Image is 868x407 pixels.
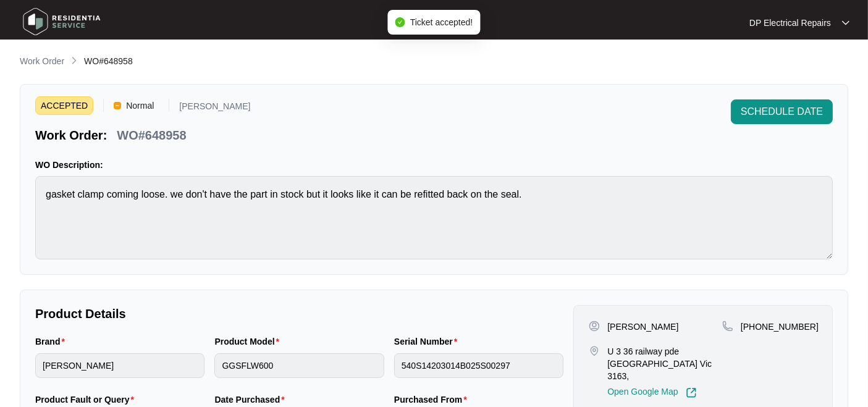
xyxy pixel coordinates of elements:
textarea: gasket clamp coming loose. we don't have the part in stock but it looks like it can be refitted b... [35,176,833,259]
img: user-pin [589,321,600,332]
img: map-pin [722,321,733,332]
label: Serial Number [394,335,462,348]
img: Vercel Logo [114,102,121,109]
img: chevron-right [69,56,79,65]
a: Work Order [17,55,67,69]
input: Brand [35,353,204,378]
span: check-circle [395,17,405,27]
p: [PHONE_NUMBER] [741,321,819,333]
a: Open Google Map [607,387,696,398]
span: Ticket accepted! [410,17,473,27]
span: SCHEDULE DATE [741,104,823,119]
input: Product Model [214,353,384,378]
p: Product Details [35,305,563,322]
button: SCHEDULE DATE [731,99,833,124]
span: Normal [121,96,159,115]
img: residentia service logo [19,3,105,40]
p: WO Description: [35,159,833,171]
label: Brand [35,335,70,348]
p: [PERSON_NAME] [179,102,250,115]
img: Link-External [686,387,697,398]
p: U 3 36 railway pde [GEOGRAPHIC_DATA] Vic 3163, [607,345,722,382]
span: ACCEPTED [35,96,93,115]
p: Work Order [20,55,64,67]
img: map-pin [589,345,600,356]
p: WO#648958 [117,127,186,144]
label: Product Model [214,335,284,348]
p: DP Electrical Repairs [749,17,831,29]
p: Work Order: [35,127,107,144]
label: Product Fault or Query [35,393,139,406]
img: dropdown arrow [842,20,849,26]
span: WO#648958 [84,56,133,66]
label: Date Purchased [214,393,289,406]
input: Serial Number [394,353,563,378]
label: Purchased From [394,393,472,406]
p: [PERSON_NAME] [607,321,678,333]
